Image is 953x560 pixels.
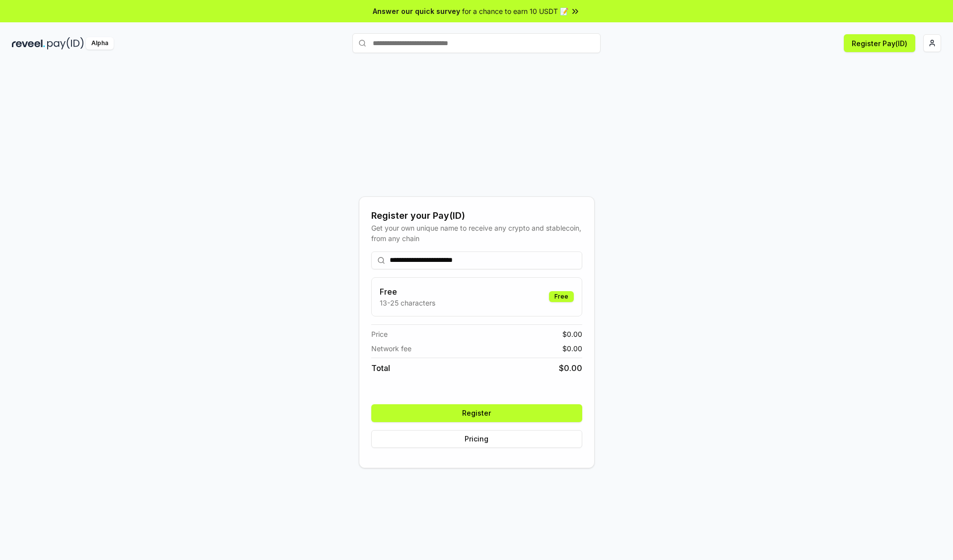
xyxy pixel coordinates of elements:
[371,343,411,354] span: Network fee
[47,37,84,50] img: pay_id
[371,362,390,374] span: Total
[371,209,582,223] div: Register your Pay(ID)
[562,329,582,339] span: $ 0.00
[371,223,582,244] div: Get your own unique name to receive any crypto and stablecoin, from any chain
[462,6,568,16] span: for a chance to earn 10 USDT 📝
[86,37,114,50] div: Alpha
[844,34,915,52] button: Register Pay(ID)
[380,298,435,308] p: 13-25 characters
[12,37,45,50] img: reveel_dark
[373,6,460,16] span: Answer our quick survey
[380,286,435,298] h3: Free
[559,362,582,374] span: $ 0.00
[371,329,388,339] span: Price
[549,291,574,302] div: Free
[562,343,582,354] span: $ 0.00
[371,430,582,448] button: Pricing
[371,404,582,422] button: Register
